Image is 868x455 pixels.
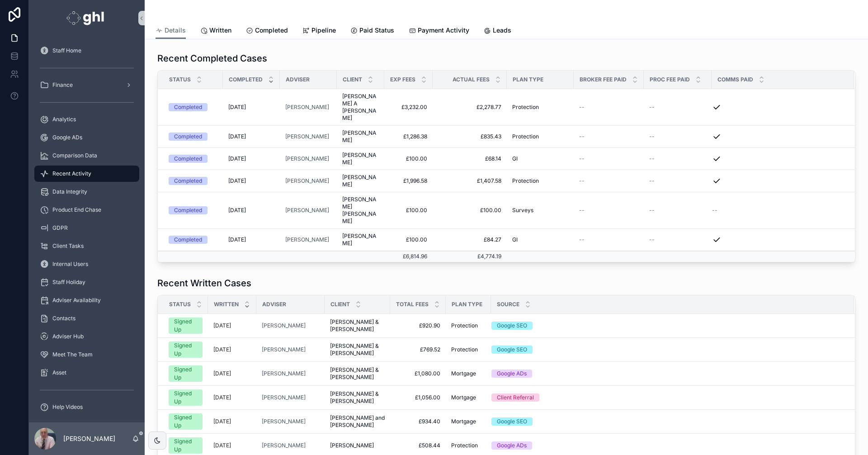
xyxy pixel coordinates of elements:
[451,370,486,377] a: Mortgage
[649,133,655,140] span: --
[285,133,329,140] a: [PERSON_NAME]
[285,104,329,111] span: [PERSON_NAME]
[330,390,385,405] a: [PERSON_NAME] & [PERSON_NAME]
[262,442,319,449] a: [PERSON_NAME]
[712,207,843,214] a: --
[34,328,139,345] a: Adviser Hub
[409,22,469,40] a: Payment Activity
[579,236,585,243] span: --
[390,155,427,162] a: £100.00
[262,394,306,401] span: [PERSON_NAME]
[262,418,319,425] a: [PERSON_NAME]
[34,184,139,200] a: Data Integrity
[213,394,251,401] a: [DATE]
[213,418,251,425] a: [DATE]
[213,442,231,449] p: [DATE]
[438,104,501,111] a: £2,278.77
[330,342,385,357] span: [PERSON_NAME] & [PERSON_NAME]
[451,394,476,401] span: Mortgage
[330,366,385,381] span: [PERSON_NAME] & [PERSON_NAME]
[649,236,706,243] a: --
[512,155,518,162] span: GI
[390,76,415,83] span: Exp Fees
[174,318,197,334] div: Signed Up
[52,351,93,358] span: Meet The Team
[342,93,379,122] a: [PERSON_NAME] A [PERSON_NAME]
[649,155,655,162] span: --
[438,236,501,243] span: £84.27
[579,207,585,214] span: --
[228,133,246,140] span: [DATE]
[579,155,638,162] a: --
[174,341,197,358] div: Signed Up
[342,152,379,166] a: [PERSON_NAME]
[451,346,478,353] span: Protection
[165,26,186,35] span: Details
[213,346,231,353] p: [DATE]
[255,26,288,35] span: Completed
[390,104,427,111] a: £3,232.00
[52,333,84,340] span: Adviser Hub
[169,301,191,308] span: Status
[285,207,329,214] a: [PERSON_NAME]
[262,346,319,353] a: [PERSON_NAME]
[262,418,306,425] span: [PERSON_NAME]
[169,206,217,214] a: Completed
[34,129,139,146] a: Google ADs
[262,370,306,377] span: [PERSON_NAME]
[342,129,379,144] a: [PERSON_NAME]
[512,236,518,243] span: GI
[579,104,585,111] span: --
[451,418,476,425] span: Mortgage
[343,76,362,83] span: Client
[359,26,394,35] span: Paid Status
[512,177,568,185] a: Protection
[438,207,501,214] a: £100.00
[579,155,585,162] span: --
[579,133,638,140] a: --
[451,346,486,353] a: Protection
[262,394,319,401] a: [PERSON_NAME]
[285,207,331,214] a: [PERSON_NAME]
[396,442,440,449] a: £508.44
[285,155,329,162] span: [PERSON_NAME]
[213,370,231,377] p: [DATE]
[262,346,306,353] span: [PERSON_NAME]
[649,177,655,185] span: --
[285,177,329,185] a: [PERSON_NAME]
[34,365,139,381] a: Asset
[262,442,306,449] a: [PERSON_NAME]
[451,442,478,449] span: Protection
[580,76,627,83] span: Broker Fee Paid
[453,76,490,83] span: Actual Fees
[451,394,486,401] a: Mortgage
[174,413,197,430] div: Signed Up
[396,394,440,401] span: £1,056.00
[214,301,239,308] span: Written
[396,301,429,308] span: Total fees
[52,134,82,141] span: Google ADs
[285,155,331,162] a: [PERSON_NAME]
[491,346,843,354] a: Google SEO
[52,81,73,89] span: Finance
[342,196,379,225] a: [PERSON_NAME] [PERSON_NAME]
[34,202,139,218] a: Product End Chase
[285,236,329,243] span: [PERSON_NAME]
[157,52,267,65] h1: Recent Completed Cases
[438,155,501,162] a: £68.14
[213,394,231,401] p: [DATE]
[169,236,217,244] a: Completed
[491,417,843,426] a: Google SEO
[29,36,145,422] div: scrollable content
[228,177,274,185] a: [DATE]
[213,322,251,329] a: [DATE]
[174,177,202,185] div: Completed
